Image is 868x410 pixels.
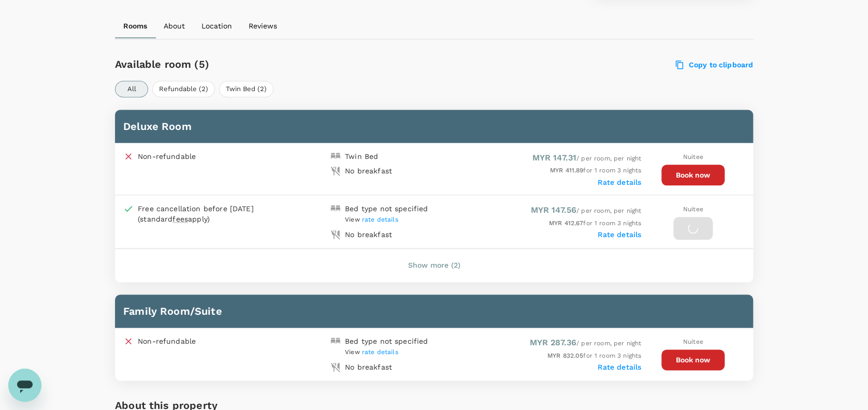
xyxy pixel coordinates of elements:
[330,203,341,214] img: double-bed-icon
[530,207,641,214] span: / per room, per night
[683,206,703,213] span: Nuitee
[532,153,576,163] span: MYR 147.31
[661,349,725,370] button: Book now
[550,167,584,174] span: MYR 411.89
[138,151,196,162] p: Non-refundable
[532,155,641,162] span: / per room, per night
[345,229,392,240] div: No breakfast
[138,203,278,224] div: Free cancellation before [DATE] (standard apply)
[330,336,341,346] img: double-bed-icon
[549,219,584,227] span: MYR 412.67
[345,336,428,346] div: Bed type not specified
[115,81,148,97] button: All
[529,340,641,347] span: / per room, per night
[683,153,703,160] span: Nuitee
[345,166,392,176] div: No breakfast
[172,215,188,223] span: fees
[550,167,641,174] span: for 1 room 3 nights
[115,56,485,72] h6: Available room (5)
[219,81,273,97] button: Twin Bed (2)
[598,178,641,186] label: Rate details
[362,216,398,223] span: rate details
[138,336,196,346] p: Non-refundable
[201,21,232,31] p: Location
[547,352,641,359] span: for 1 room 3 nights
[661,165,725,185] button: Book now
[676,60,753,69] label: Copy to clipboard
[345,362,392,372] div: No breakfast
[362,348,398,356] span: rate details
[529,338,576,347] span: MYR 287.36
[345,348,398,356] span: View
[683,338,703,345] span: Nuitee
[123,21,147,31] p: Rooms
[345,203,428,214] div: Bed type not specified
[330,151,341,162] img: double-bed-icon
[123,303,745,319] h6: Family Room/Suite
[598,363,641,371] label: Rate details
[249,21,277,31] p: Reviews
[345,151,378,162] div: Twin Bed
[152,81,215,97] button: Refundable (2)
[8,369,41,402] iframe: Button to launch messaging window
[164,21,185,31] p: About
[547,352,584,359] span: MYR 832.05
[394,253,475,278] button: Show more (2)
[123,118,745,135] h6: Deluxe Room
[345,216,398,223] span: View
[549,219,641,227] span: for 1 room 3 nights
[598,230,641,239] label: Rate details
[530,205,576,215] span: MYR 147.56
